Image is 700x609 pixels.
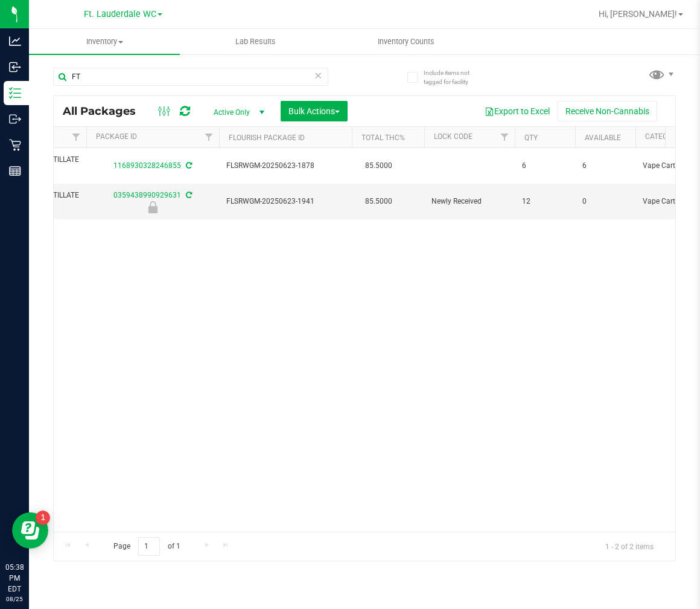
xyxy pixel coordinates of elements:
[585,134,621,142] a: Available
[495,127,515,147] a: Filter
[522,160,568,172] span: 6
[219,36,292,47] span: Lab Results
[434,132,472,141] a: Lock Code
[5,562,24,594] p: 05:38 PM EDT
[582,160,628,172] span: 6
[103,537,190,556] span: Page of 1
[431,196,507,207] span: Newly Received
[314,68,322,83] span: Clear
[113,191,181,199] a: 0359438990929631
[180,29,331,54] a: Lab Results
[361,134,405,142] a: Total THC%
[9,61,21,73] inline-svg: Inbound
[138,537,160,556] input: 1
[96,132,137,141] a: Package ID
[29,36,180,47] span: Inventory
[229,134,305,142] a: Flourish Package ID
[9,165,21,177] inline-svg: Reports
[184,161,192,170] span: Sync from Compliance System
[522,196,568,207] span: 12
[199,127,219,147] a: Filter
[599,9,677,19] span: Hi, [PERSON_NAME]!
[582,196,628,207] span: 0
[226,160,345,172] span: FLSRWGM-20250623-1878
[9,87,21,99] inline-svg: Inventory
[558,101,657,121] button: Receive Non-Cannabis
[9,35,21,47] inline-svg: Analytics
[53,68,328,86] input: Search Package ID, Item Name, SKU, Lot or Part Number...
[359,157,398,175] span: 85.5000
[359,193,398,210] span: 85.5000
[184,191,192,199] span: Sync from Compliance System
[361,36,451,47] span: Inventory Counts
[226,196,345,207] span: FLSRWGM-20250623-1941
[36,511,50,525] iframe: Resource center unread badge
[9,139,21,151] inline-svg: Retail
[63,105,148,118] span: All Packages
[331,29,482,54] a: Inventory Counts
[66,127,86,147] a: Filter
[288,106,340,116] span: Bulk Actions
[645,132,681,141] a: Category
[477,101,558,121] button: Export to Excel
[524,134,538,142] a: Qty
[12,512,48,549] iframe: Resource center
[84,201,221,213] div: Newly Received
[596,537,663,555] span: 1 - 2 of 2 items
[5,594,24,604] p: 08/25
[9,113,21,125] inline-svg: Outbound
[84,9,156,19] span: Ft. Lauderdale WC
[281,101,348,121] button: Bulk Actions
[424,68,484,86] span: Include items not tagged for facility
[113,161,181,170] a: 1168930328246855
[29,29,180,54] a: Inventory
